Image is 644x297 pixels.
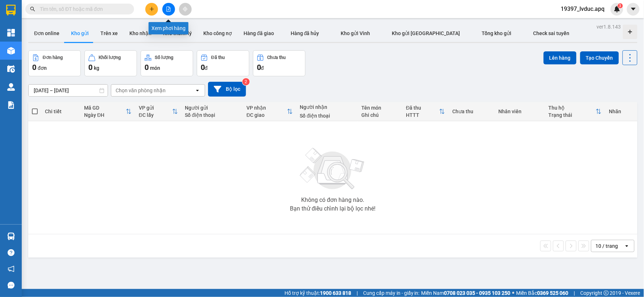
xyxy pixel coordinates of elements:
[139,105,172,111] div: VP gửi
[618,3,623,8] sup: 3
[150,65,160,71] span: món
[7,101,15,109] img: solution-icon
[185,112,240,118] div: Số điện thoại
[482,30,512,36] span: Tổng kho gửi
[149,22,188,34] div: Xem phơi hàng
[516,289,569,297] span: Miền Bắc
[357,289,358,297] span: |
[363,289,420,297] span: Cung cấp máy in - giấy in:
[392,30,460,36] span: Kho gửi [GEOGRAPHIC_DATA]
[45,109,77,114] div: Chi tiết
[548,112,596,118] div: Trạng thái
[544,51,577,64] button: Lên hàng
[243,102,296,121] th: Toggle SortBy
[65,25,95,42] button: Kho gửi
[8,282,14,289] span: message
[32,63,36,72] span: 0
[145,63,149,72] span: 0
[406,112,439,118] div: HTTT
[183,7,188,12] span: aim
[619,3,622,8] span: 3
[40,5,125,13] input: Tìm tên, số ĐT hoặc mã đơn
[627,3,640,16] button: caret-down
[596,242,618,250] div: 10 / trang
[8,266,14,272] span: notification
[537,290,569,296] strong: 0369 525 060
[43,55,63,60] div: Đơn hàng
[195,88,200,93] svg: open
[84,112,126,118] div: Ngày ĐH
[7,29,15,37] img: dashboard-icon
[139,112,172,118] div: ĐC lấy
[185,105,240,111] div: Người gửi
[300,113,354,119] div: Số điện thoại
[545,102,605,121] th: Toggle SortBy
[362,105,399,111] div: Tên món
[609,109,633,114] div: Nhãn
[155,55,174,60] div: Số lượng
[201,63,205,72] span: 0
[162,3,175,16] button: file-add
[198,25,238,42] button: Kho công nợ
[614,6,620,12] img: icon-new-feature
[124,25,157,42] button: Kho nhận
[300,104,354,110] div: Người nhận
[205,65,208,71] span: đ
[284,289,351,297] span: Hỗ trợ kỹ thuật:
[597,23,621,31] div: ver 1.8.143
[7,83,15,91] img: warehouse-icon
[624,243,630,249] svg: open
[197,50,249,76] button: Đã thu0đ
[320,290,351,296] strong: 1900 633 818
[261,65,264,71] span: đ
[444,290,511,296] strong: 0708 023 035 - 0935 103 250
[6,5,16,16] img: logo-vxr
[291,30,319,36] span: Hàng đã hủy
[211,55,225,60] div: Đã thu
[28,25,65,42] button: Đơn online
[88,63,92,72] span: 0
[253,50,306,76] button: Chưa thu0đ
[208,82,246,97] button: Bộ lọc
[145,3,158,16] button: plus
[94,65,99,71] span: kg
[257,63,261,72] span: 0
[574,289,575,297] span: |
[623,25,637,39] div: Tạo kho hàng mới
[402,102,449,121] th: Toggle SortBy
[135,102,182,121] th: Toggle SortBy
[341,30,370,36] span: Kho gửi Vinh
[99,55,121,60] div: Khối lượng
[512,292,515,294] span: ⚪️
[630,6,637,12] span: caret-down
[166,7,171,12] span: file-add
[38,65,47,71] span: đơn
[238,25,280,42] button: Hàng đã giao
[548,105,596,111] div: Thu hộ
[29,85,108,96] input: Select a date range.
[301,197,364,203] div: Không có đơn hàng nào.
[30,7,35,12] span: search
[580,51,619,64] button: Tạo Chuyến
[84,105,126,111] div: Mã GD
[7,233,15,240] img: warehouse-icon
[362,112,399,118] div: Ghi chú
[246,112,287,118] div: ĐC giao
[8,249,14,256] span: question-circle
[406,105,439,111] div: Đã thu
[7,47,15,55] img: warehouse-icon
[141,50,193,76] button: Số lượng0món
[290,206,375,212] div: Bạn thử điều chỉnh lại bộ lọc nhé!
[95,25,124,42] button: Trên xe
[421,289,511,297] span: Miền Nam
[179,3,192,16] button: aim
[604,290,609,296] span: copyright
[555,4,611,13] span: 19397_lvduc.apq
[84,50,137,76] button: Khối lượng0kg
[267,55,286,60] div: Chưa thu
[116,87,166,94] div: Chọn văn phòng nhận
[533,30,570,36] span: Check sai tuyến
[499,109,541,114] div: Nhân viên
[242,78,250,85] sup: 2
[246,105,287,111] div: VP nhận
